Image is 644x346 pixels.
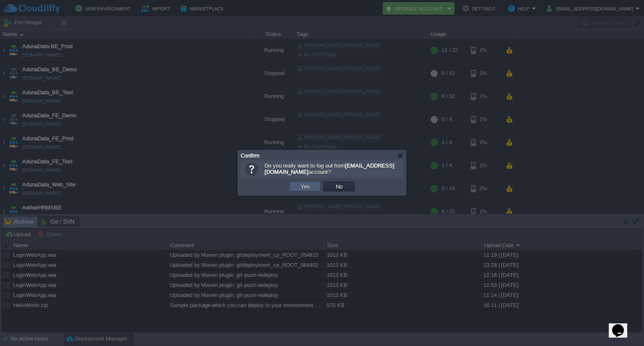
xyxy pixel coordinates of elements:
button: Yes [298,183,312,190]
span: Confirm [241,152,260,159]
button: No [333,183,345,190]
iframe: chat widget [609,312,636,338]
b: [EMAIL_ADDRESS][DOMAIN_NAME] [265,163,395,175]
span: Do you really want to log out from account? [265,163,395,175]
